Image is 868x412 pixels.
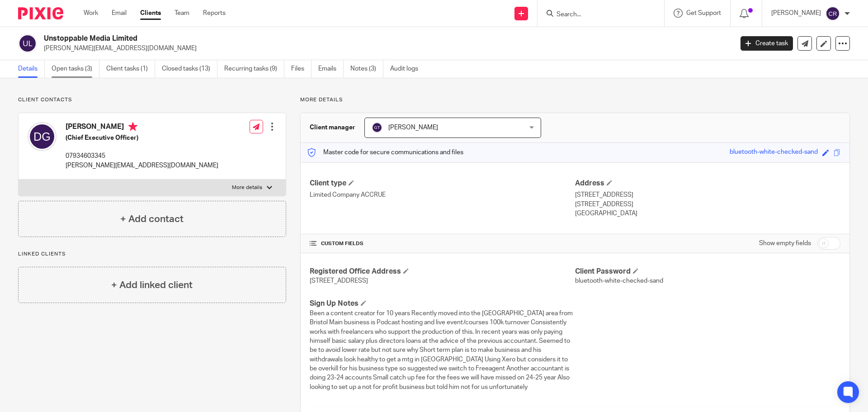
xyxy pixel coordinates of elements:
[162,60,217,78] a: Closed tasks (13)
[826,6,840,21] img: svg%3E
[575,200,840,209] p: [STREET_ADDRESS]
[18,34,37,53] img: svg%3E
[310,299,575,308] h4: Sign Up Notes
[18,251,286,258] p: Linked clients
[52,60,99,78] a: Open tasks (3)
[44,44,727,53] p: [PERSON_NAME][EMAIL_ADDRESS][DOMAIN_NAME]
[18,60,45,78] a: Details
[28,122,57,151] img: svg%3E
[575,209,840,218] p: [GEOGRAPHIC_DATA]
[44,34,590,43] h2: Unstoppable Media Limited
[350,60,383,78] a: Notes (3)
[66,133,218,142] h5: (Chief Executive Officer)
[18,7,63,19] img: Pixie
[310,310,573,390] span: Been a content creator for 10 years Recently moved into the [GEOGRAPHIC_DATA] area from Bristol M...
[66,161,218,170] p: [PERSON_NAME][EMAIL_ADDRESS][DOMAIN_NAME]
[771,9,821,18] p: [PERSON_NAME]
[310,278,368,284] span: [STREET_ADDRESS]
[575,278,663,284] span: bluetooth-white-checked-sand
[390,60,425,78] a: Audit logs
[318,60,344,78] a: Emails
[730,147,818,158] div: bluetooth-white-checked-sand
[686,10,721,16] span: Get Support
[111,278,193,292] h4: + Add linked client
[18,96,286,104] p: Client contacts
[203,9,226,18] a: Reports
[66,152,218,161] p: 07934603345
[106,60,155,78] a: Client tasks (1)
[232,184,262,191] p: More details
[310,179,575,188] h4: Client type
[556,11,637,19] input: Search
[372,122,382,133] img: svg%3E
[112,9,127,18] a: Email
[575,179,840,188] h4: Address
[310,123,355,132] h3: Client manager
[741,36,793,51] a: Create task
[310,190,575,199] p: Limited Company ACCRUE
[291,60,311,78] a: Files
[66,122,218,133] h4: [PERSON_NAME]
[310,267,575,276] h4: Registered Office Address
[388,124,438,131] span: [PERSON_NAME]
[84,9,98,18] a: Work
[128,122,137,131] i: Primary
[224,60,284,78] a: Recurring tasks (9)
[759,239,811,248] label: Show empty fields
[310,240,575,247] h4: CUSTOM FIELDS
[307,148,463,157] p: Master code for secure communications and files
[175,9,189,18] a: Team
[575,190,840,199] p: [STREET_ADDRESS]
[120,212,184,226] h4: + Add contact
[140,9,161,18] a: Clients
[300,96,850,104] p: More details
[575,267,840,276] h4: Client Password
